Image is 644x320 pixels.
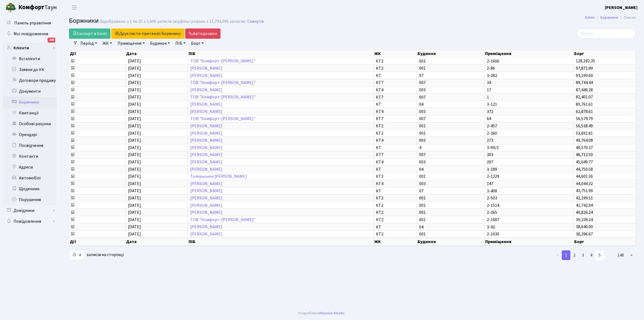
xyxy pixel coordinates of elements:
[3,43,57,53] a: Клієнти
[128,87,141,93] span: [DATE]
[419,196,482,200] span: 001
[3,18,57,28] a: Панель управління
[376,218,415,222] span: КТ2
[376,131,415,135] span: КТ2
[487,124,571,128] span: 2-457
[576,116,593,122] span: 56,579.79
[5,2,16,13] img: logo.png
[576,65,593,71] span: 97,871.89
[376,138,415,143] span: КТ4
[128,195,141,201] span: [DATE]
[69,250,124,260] label: записів на сторінці
[190,166,222,172] a: [PERSON_NAME]
[487,210,571,215] span: 2-265
[419,182,482,186] span: 003
[487,189,571,193] span: 3-408
[576,123,593,129] span: 56,538.49
[487,95,571,99] span: 1
[190,101,222,107] a: [PERSON_NAME]
[185,28,221,39] a: Автодозвон
[69,50,126,57] th: Дії
[128,159,141,165] span: [DATE]
[419,146,482,150] span: 4
[485,238,573,246] th: Приміщення
[419,80,482,85] span: 007
[576,80,593,86] span: 89,744.44
[376,117,415,121] span: КТ7
[3,216,57,227] a: Повідомлення
[3,118,57,129] a: Особові рахунки
[190,137,222,143] a: [PERSON_NAME]
[487,131,571,135] span: 2-260
[419,131,482,135] span: 001
[419,174,482,179] span: 001
[576,209,593,215] span: 40,826.24
[190,202,222,208] a: [PERSON_NAME]
[190,224,222,230] a: [PERSON_NAME]
[614,250,627,260] a: 148
[128,202,141,208] span: [DATE]
[487,88,571,92] span: 17
[487,146,571,150] span: 3-99/2
[487,73,571,78] span: 3-282
[111,28,184,39] button: Друк листа-претензії боржнику
[605,4,638,11] a: [PERSON_NAME]
[128,65,141,71] span: [DATE]
[148,39,172,48] a: Будинок
[579,250,587,260] a: 3
[419,59,482,63] span: 001
[376,189,415,193] span: КТ
[3,205,57,216] a: Довідники
[419,73,482,78] span: 07
[190,94,255,100] a: ТОВ "Комфорт-[PERSON_NAME]"
[576,145,593,151] span: 49,570.37
[419,124,482,128] span: 001
[487,102,571,106] span: 3-121
[577,12,644,23] nav: breadcrumb
[419,102,482,106] span: 04
[417,238,485,246] th: Будинок
[173,39,188,48] a: ПІБ
[128,58,141,64] span: [DATE]
[576,166,593,172] span: 44,750.58
[69,28,110,39] a: Експорт в Excel
[487,203,571,208] span: 2-1514
[128,123,141,129] span: [DATE]
[487,182,571,186] span: 147
[376,109,415,114] span: КТ4
[190,209,222,215] a: [PERSON_NAME]
[618,15,636,21] li: Список
[419,153,482,157] span: 007
[18,3,57,12] span: Таун
[3,75,57,86] a: Договори продажу
[128,94,141,100] span: [DATE]
[190,152,222,158] a: [PERSON_NAME]
[128,166,141,172] span: [DATE]
[376,88,415,92] span: КТ4
[3,86,57,97] a: Документи
[576,188,593,194] span: 43,751.99
[595,250,604,260] a: 5
[190,173,247,179] a: Толерьонок [PERSON_NAME]
[576,217,593,223] span: 39,339.24
[190,65,222,71] a: [PERSON_NAME]
[128,152,141,158] span: [DATE]
[78,39,99,48] a: Період
[69,16,99,25] span: Боржники
[18,3,44,12] b: Комфорт
[128,224,141,230] span: [DATE]
[68,3,81,12] button: Переключити навігацію
[190,58,255,64] a: ТОВ "Комфорт-[PERSON_NAME]"
[576,231,593,237] span: 38,296.67
[376,203,415,208] span: КТ2
[419,160,482,164] span: 003
[3,64,57,75] a: Заявки до КК
[419,210,482,215] span: 001
[190,159,222,165] a: [PERSON_NAME]
[487,117,571,121] span: 64
[3,183,57,194] a: Щоденник
[3,140,57,151] a: Посвідчення
[188,238,374,246] th: ПІБ
[576,73,593,79] span: 93,199.69
[128,181,141,187] span: [DATE]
